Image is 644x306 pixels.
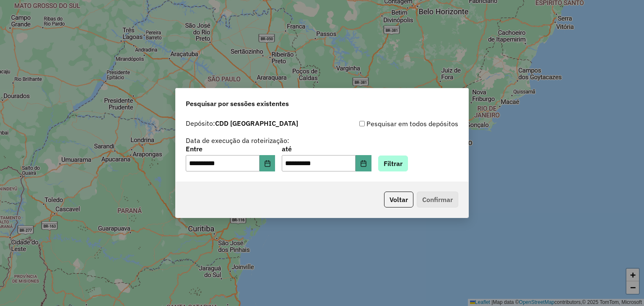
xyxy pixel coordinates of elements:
[322,119,458,129] div: Pesquisar em todos depósitos
[186,144,275,154] label: Entre
[186,99,289,109] span: Pesquisar por sessões existentes
[186,135,289,145] label: Data de execução da roteirização:
[384,192,413,207] button: Voltar
[186,118,298,128] label: Depósito:
[356,155,371,172] button: Choose Date
[282,144,371,154] label: até
[215,119,298,127] strong: CDD [GEOGRAPHIC_DATA]
[378,156,408,171] button: Filtrar
[260,155,275,172] button: Choose Date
